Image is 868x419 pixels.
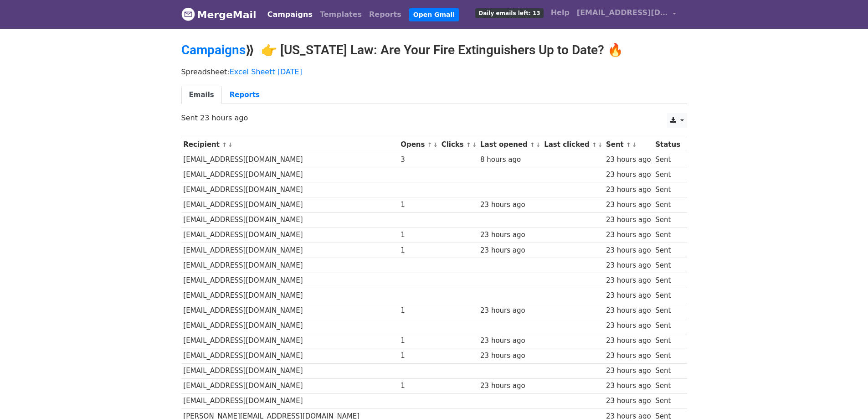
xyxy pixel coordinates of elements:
[181,333,399,348] td: [EMAIL_ADDRESS][DOMAIN_NAME]
[401,200,437,210] div: 1
[181,212,399,228] td: [EMAIL_ADDRESS][DOMAIN_NAME]
[181,86,222,104] a: Emails
[530,141,535,148] a: ↑
[653,182,682,197] td: Sent
[653,273,682,288] td: Sent
[181,363,399,378] td: [EMAIL_ADDRESS][DOMAIN_NAME]
[606,321,651,331] div: 23 hours ago
[653,318,682,333] td: Sent
[181,288,399,303] td: [EMAIL_ADDRESS][DOMAIN_NAME]
[181,197,399,212] td: [EMAIL_ADDRESS][DOMAIN_NAME]
[480,351,539,361] div: 23 hours ago
[606,170,651,180] div: 23 hours ago
[181,378,399,393] td: [EMAIL_ADDRESS][DOMAIN_NAME]
[181,348,399,363] td: [EMAIL_ADDRESS][DOMAIN_NAME]
[181,113,687,123] p: Sent 23 hours ago
[547,4,573,22] a: Help
[181,258,399,273] td: [EMAIL_ADDRESS][DOMAIN_NAME]
[653,258,682,273] td: Sent
[653,137,682,152] th: Status
[181,7,195,21] img: MergeMail logo
[606,381,651,391] div: 23 hours ago
[401,230,437,240] div: 1
[401,305,437,316] div: 1
[653,363,682,378] td: Sent
[632,141,637,148] a: ↓
[181,152,399,167] td: [EMAIL_ADDRESS][DOMAIN_NAME]
[475,8,543,18] span: Daily emails left: 13
[316,5,365,24] a: Templates
[606,336,651,346] div: 23 hours ago
[653,288,682,303] td: Sent
[401,245,437,256] div: 1
[653,197,682,212] td: Sent
[606,215,651,225] div: 23 hours ago
[606,366,651,376] div: 23 hours ago
[577,7,668,18] span: [EMAIL_ADDRESS][DOMAIN_NAME]
[181,228,399,243] td: [EMAIL_ADDRESS][DOMAIN_NAME]
[409,8,459,21] a: Open Gmail
[480,305,539,316] div: 23 hours ago
[181,243,399,258] td: [EMAIL_ADDRESS][DOMAIN_NAME]
[480,336,539,346] div: 23 hours ago
[181,182,399,197] td: [EMAIL_ADDRESS][DOMAIN_NAME]
[542,137,604,152] th: Last clicked
[401,351,437,361] div: 1
[181,42,246,57] a: Campaigns
[466,141,471,148] a: ↑
[653,212,682,228] td: Sent
[401,381,437,391] div: 1
[606,185,651,195] div: 23 hours ago
[653,348,682,363] td: Sent
[606,155,651,165] div: 23 hours ago
[653,152,682,167] td: Sent
[653,228,682,243] td: Sent
[264,5,316,24] a: Campaigns
[222,141,227,148] a: ↑
[606,351,651,361] div: 23 hours ago
[480,381,539,391] div: 23 hours ago
[181,167,399,182] td: [EMAIL_ADDRESS][DOMAIN_NAME]
[401,336,437,346] div: 1
[536,141,541,148] a: ↓
[653,243,682,258] td: Sent
[439,137,478,152] th: Clicks
[606,305,651,316] div: 23 hours ago
[472,4,547,22] a: Daily emails left: 13
[606,260,651,271] div: 23 hours ago
[181,42,687,58] h2: ⟫ 👉 [US_STATE] Law: Are Your Fire Extinguishers Up to Date? 🔥
[478,137,542,152] th: Last opened
[606,245,651,256] div: 23 hours ago
[398,137,439,152] th: Opens
[480,200,539,210] div: 23 hours ago
[604,137,653,152] th: Sent
[606,200,651,210] div: 23 hours ago
[653,333,682,348] td: Sent
[222,86,267,104] a: Reports
[606,396,651,406] div: 23 hours ago
[606,290,651,301] div: 23 hours ago
[230,67,302,76] a: Excel Sheett [DATE]
[181,318,399,333] td: [EMAIL_ADDRESS][DOMAIN_NAME]
[606,230,651,240] div: 23 hours ago
[653,167,682,182] td: Sent
[181,137,399,152] th: Recipient
[480,245,539,256] div: 23 hours ago
[228,141,233,148] a: ↓
[181,67,687,77] p: Spreadsheet:
[653,378,682,393] td: Sent
[401,155,437,165] div: 3
[472,141,477,148] a: ↓
[573,4,680,25] a: [EMAIL_ADDRESS][DOMAIN_NAME]
[606,275,651,286] div: 23 hours ago
[480,155,539,165] div: 8 hours ago
[181,5,257,24] a: MergeMail
[653,303,682,318] td: Sent
[181,303,399,318] td: [EMAIL_ADDRESS][DOMAIN_NAME]
[427,141,432,148] a: ↑
[433,141,438,148] a: ↓
[592,141,597,148] a: ↑
[626,141,631,148] a: ↑
[598,141,603,148] a: ↓
[653,393,682,409] td: Sent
